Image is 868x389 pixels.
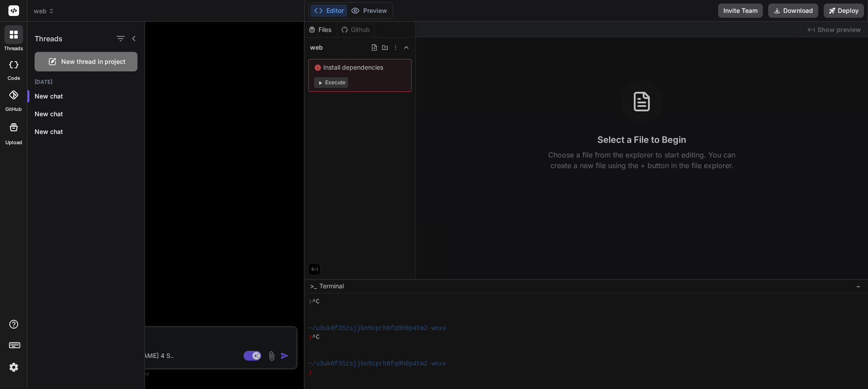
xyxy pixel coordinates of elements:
[5,106,22,113] label: GitHub
[35,33,63,44] h1: Threads
[6,360,21,375] img: settings
[35,110,145,118] p: New chat
[824,4,864,18] button: Deploy
[4,45,23,52] label: threads
[5,139,22,146] label: Upload
[8,75,20,82] label: code
[347,4,391,17] button: Preview
[35,92,145,101] p: New chat
[61,57,126,66] span: New thread in project
[34,7,55,16] span: web
[768,4,818,18] button: Download
[35,127,145,136] p: New chat
[310,4,347,17] button: Editor
[27,79,145,86] h2: [DATE]
[718,4,763,18] button: Invite Team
